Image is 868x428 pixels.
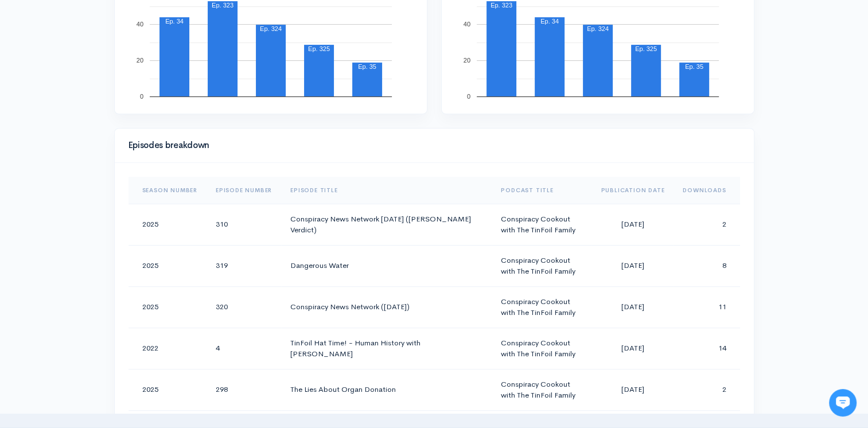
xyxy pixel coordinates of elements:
[136,57,143,64] text: 20
[9,88,220,112] button: New conversation
[129,177,207,204] th: Sort column
[129,286,207,328] td: 2025
[674,369,739,410] td: 2
[281,204,492,245] td: Conspiracy News Network [DATE] ([PERSON_NAME] Verdict)
[463,21,470,28] text: 40
[129,204,207,245] td: 2025
[591,286,674,328] td: [DATE]
[674,177,739,204] th: Sort column
[260,25,282,32] text: Ep. 324
[129,328,207,369] td: 2022
[281,245,492,286] td: Dangerous Water
[674,328,739,369] td: 14
[491,2,512,9] text: Ep. 323
[129,245,207,286] td: 2025
[25,153,213,176] input: Search articles
[136,21,143,28] text: 40
[492,204,591,245] td: Conspiracy Cookout with The TinFoil Family
[591,177,674,204] th: Sort column
[281,328,492,369] td: TinFoil Hat Time! - Human History with [PERSON_NAME]
[281,369,492,410] td: The Lies About Organ Donation
[591,204,674,245] td: [DATE]
[207,286,281,328] td: 320
[165,18,184,25] text: Ep. 34
[139,93,143,100] text: 0
[207,369,281,410] td: 298
[674,245,739,286] td: 8
[674,204,739,245] td: 2
[207,177,281,204] th: Sort column
[492,286,591,328] td: Conspiracy Cookout with The TinFoil Family
[207,204,281,245] td: 310
[674,286,739,328] td: 11
[207,245,281,286] td: 319
[129,369,207,410] td: 2025
[492,328,591,369] td: Conspiracy Cookout with The TinFoil Family
[492,245,591,286] td: Conspiracy Cookout with The TinFoil Family
[591,245,674,286] td: [DATE]
[281,286,492,328] td: Conspiracy News Network ([DATE])
[492,369,591,410] td: Conspiracy Cookout with The TinFoil Family
[212,2,233,9] text: Ep. 323
[463,57,470,64] text: 20
[492,177,591,204] th: Sort column
[829,389,857,417] iframe: gist-messenger-bubble-iframe
[540,18,559,25] text: Ep. 34
[358,63,376,70] text: Ep. 35
[591,328,674,369] td: [DATE]
[281,177,492,204] th: Sort column
[7,134,223,147] p: Find an answer quickly
[591,369,674,410] td: [DATE]
[207,328,281,369] td: 4
[466,93,470,100] text: 0
[635,45,657,52] text: Ep. 325
[685,63,703,70] text: Ep. 35
[129,141,733,150] h4: Episodes breakdown
[308,45,330,52] text: Ep. 325
[74,95,138,104] span: New conversation
[587,25,609,32] text: Ep. 324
